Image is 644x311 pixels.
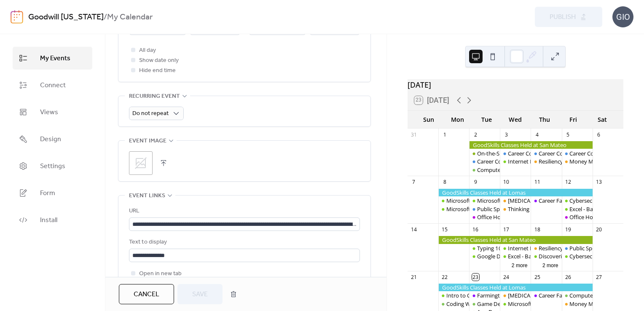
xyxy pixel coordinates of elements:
div: Game Development [469,300,500,308]
span: Hide end time [139,66,176,76]
div: Thu [530,111,559,128]
div: Career Fair - Albuquerque [531,197,561,204]
div: URL [129,206,358,216]
div: Wed [501,111,530,128]
div: Computer Basics [477,166,520,174]
div: Microsoft Word [438,197,469,204]
div: Farmington Career Fair [477,292,535,299]
span: Views [40,107,58,118]
div: Office Hours [469,213,500,221]
div: ; [129,151,153,175]
div: Sat [588,111,617,128]
div: Money Management [569,300,622,308]
span: Connect [40,80,66,91]
div: Microsoft Outlook [500,300,531,308]
div: Excel - Basics [569,205,602,213]
div: Internet Basics [508,158,545,165]
div: Excel - Basics [508,252,540,260]
div: Computer Basics [469,166,500,174]
div: Coding Workshop [438,300,469,308]
span: Event image [129,136,166,146]
div: Internet Basics [508,244,545,252]
a: Design [13,128,92,150]
button: 2 more [508,261,531,269]
div: GoodSkills Classes Held at Lomas [438,189,593,196]
div: 11 [534,179,541,186]
span: Cancel [134,290,159,300]
a: Cancel [119,284,174,304]
div: Cybersecurity [562,252,593,260]
div: 27 [595,273,602,281]
div: Cybersecurity [569,252,604,260]
div: Office Hours [477,213,509,221]
div: Mon [443,111,472,128]
div: Intro to Coding [438,292,469,299]
div: Microsoft Word [446,197,486,204]
div: 2 [472,131,479,138]
div: Intro to Coding [446,292,485,299]
div: On-the-Spot Hiring Fair [477,150,535,157]
div: Career Fair - [GEOGRAPHIC_DATA] [539,292,625,299]
div: Resiliency Workshop [539,244,590,252]
div: 15 [441,226,448,233]
div: 8 [441,179,448,186]
div: Resiliency [539,158,563,165]
div: 18 [534,226,541,233]
div: Career Fair - [GEOGRAPHIC_DATA] [539,197,625,204]
div: Career Compass East: Resume/Applying [500,150,531,157]
div: GoodSkills Classes Held at Lomas [438,284,593,291]
div: 13 [595,179,602,186]
div: Cybersecurity [569,197,604,204]
div: Thinking Critically [500,205,531,213]
div: Google Docs [469,252,500,260]
span: Recurring event [129,91,180,102]
div: Excel - Basics [500,252,531,260]
div: 31 [410,131,417,138]
div: Google Docs [477,252,509,260]
div: 1 [441,131,448,138]
div: 9 [472,179,479,186]
a: Settings [13,155,92,177]
div: [DATE] [408,79,623,90]
div: Internet Basics [500,244,531,252]
div: GoodSkills Classes Held at San Mateo [469,141,593,149]
div: Microsoft PowerPoint [446,205,501,213]
span: All day [139,46,156,56]
div: 24 [503,273,510,281]
div: Game Development [477,300,528,308]
span: Event links [129,191,165,201]
div: 7 [410,179,417,186]
span: Open in new tab [139,269,182,279]
span: Form [40,188,55,198]
div: Stress Management [500,197,531,204]
div: 22 [441,273,448,281]
div: Internet Basics [500,158,531,165]
div: Money Management [562,158,593,165]
div: Office Hours [562,213,593,221]
div: Public Speaking Intro [469,205,500,213]
div: 16 [472,226,479,233]
div: Career Compass North: Career Exploration [469,158,500,165]
div: 20 [595,226,602,233]
div: 14 [410,226,417,233]
a: Connect [13,74,92,97]
div: GIO [612,6,633,27]
a: Goodwill [US_STATE] [28,9,104,25]
div: Typing 101 [477,244,505,252]
div: Stress Management Workshop [500,292,531,299]
button: 2 more [539,261,562,269]
div: Career Compass South: Interviewing [539,150,630,157]
div: Thinking Critically [508,205,552,213]
div: Resiliency [531,158,561,165]
div: Cybersecurity [562,197,593,204]
span: Install [40,215,57,225]
div: 17 [503,226,510,233]
div: 5 [564,131,572,138]
div: Fri [559,111,588,128]
div: Career Compass East: Resume/Applying [508,150,607,157]
div: Public Speaking Intro [562,244,593,252]
div: Money Management [569,158,622,165]
div: 6 [595,131,602,138]
div: 23 [472,273,479,281]
div: Microsoft Explorer [469,197,500,204]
